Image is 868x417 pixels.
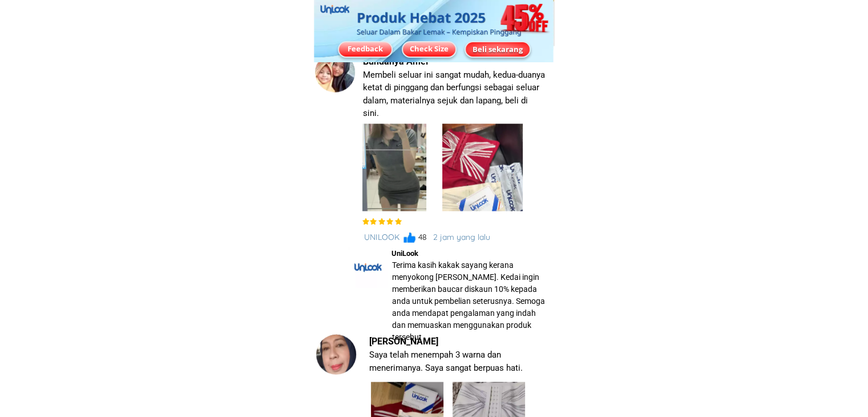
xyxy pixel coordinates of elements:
p: Membeli seluar ini sangat mudah, kedua-duanya ketat di pinggang dan berfungsi sebagai seluar dala... [363,69,545,120]
h6: 2 jam yang lalu [433,231,499,243]
h6: 48 [418,231,431,243]
p: [PERSON_NAME] [369,335,483,348]
h6: UNILOOK [364,231,402,243]
p: Terima kasih kakak sayang kerana menyokong [PERSON_NAME]. Kedai ingin memberikan baucar diskaun 1... [392,259,550,343]
h4: UniLook [391,248,463,259]
div: Beli sekarang [464,43,531,55]
div: Feedback [339,43,391,55]
div: Check Size [403,43,455,55]
p: Saya telah menempah 3 warna dan menerimanya. Saya sangat berpuas hati. [369,348,527,374]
